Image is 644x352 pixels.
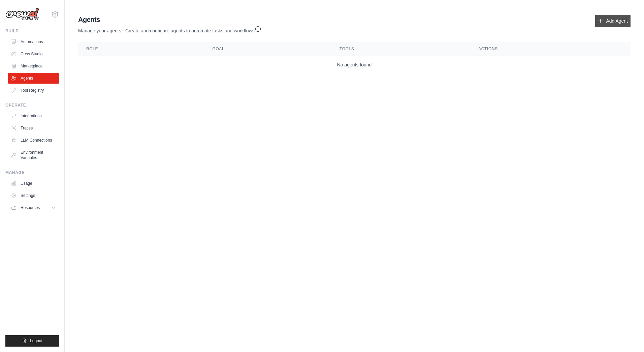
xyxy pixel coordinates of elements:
td: No agents found [78,56,631,74]
a: Crew Studio [8,49,59,59]
a: Environment Variables [8,147,59,163]
a: Traces [8,123,59,134]
a: Tool Registry [8,85,59,96]
button: Resources [8,202,59,213]
div: Build [5,28,59,34]
h2: Agents [78,15,261,24]
th: Goal [204,42,331,56]
span: Resources [21,205,40,210]
a: Usage [8,178,59,189]
a: Add Agent [595,15,631,27]
a: Marketplace [8,61,59,71]
div: Operate [5,102,59,108]
div: Manage [5,170,59,175]
img: Logo [5,8,39,21]
a: Automations [8,36,59,47]
a: Agents [8,73,59,84]
p: Manage your agents - Create and configure agents to automate tasks and workflows [78,24,261,34]
a: Integrations [8,111,59,121]
th: Actions [470,42,631,56]
a: LLM Connections [8,135,59,146]
a: Settings [8,190,59,201]
button: Logout [5,335,59,347]
span: Logout [30,338,42,344]
th: Tools [331,42,470,56]
th: Role [78,42,204,56]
